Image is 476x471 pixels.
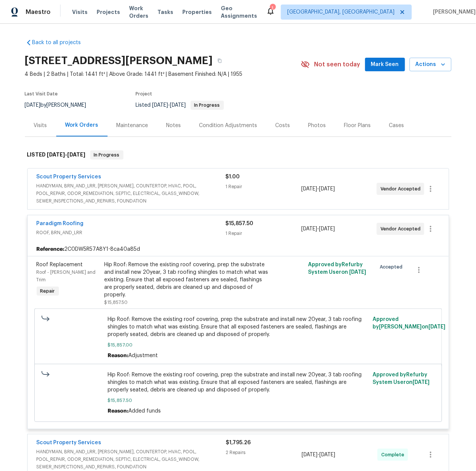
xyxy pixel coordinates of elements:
span: Geo Assignments [221,5,257,20]
div: LISTED [DATE]-[DATE]In Progress [25,143,451,167]
span: Projects [97,8,120,16]
div: Maintenance [117,122,148,129]
div: 1 Repair [226,183,301,190]
div: by [PERSON_NAME] [25,101,96,110]
span: Work Orders [129,5,148,20]
span: Tasks [157,9,173,15]
div: Visits [34,122,47,129]
span: [DATE] [429,324,446,330]
div: 2 Repairs [226,449,302,456]
span: Last Visit Date [25,92,58,96]
b: Reference: [37,245,65,253]
span: 4 Beds | 2 Baths | Total: 1441 ft² | Above Grade: 1441 ft² | Basement Finished: N/A | 1955 [25,71,301,78]
span: - [47,152,86,157]
span: [DATE] [25,103,41,108]
button: Mark Seen [365,58,405,72]
span: [DATE] [68,152,86,157]
span: Properties [182,8,212,16]
div: Condition Adjustments [199,122,257,129]
span: HANDYMAN, BRN_AND_LRR, [PERSON_NAME], COUNTERTOP, HVAC, POOL, POOL_REPAIR, ODOR_REMEDIATION, SEPT... [37,448,226,471]
span: [DATE] [302,452,317,457]
span: $1,795.26 [226,440,251,445]
span: Repair [37,287,58,295]
span: Hip Roof: Remove the existing roof covering, prep the substrate and install new 20year, 3 tab roo... [108,371,368,394]
span: $15,857.50 [226,221,254,226]
span: Mark Seen [371,60,399,69]
span: Project [136,92,153,96]
span: - [302,451,335,459]
a: Scout Property Services [37,440,102,445]
a: Back to all projects [25,39,97,46]
div: Work Orders [65,121,99,129]
a: Scout Property Services [37,174,102,180]
span: $15,857.50 [108,397,368,404]
span: Adjustment [128,353,158,358]
button: Actions [410,58,451,72]
span: Approved by Refurby System User on [308,262,366,275]
span: [DATE] [153,103,168,108]
div: Notes [166,122,181,129]
span: $15,857.50 [105,300,128,305]
span: Added funds [128,408,161,414]
span: - [153,103,186,108]
span: [DATE] [301,226,317,232]
span: Accepted [380,263,405,271]
span: Reason: [108,353,128,358]
div: 2C0DW5R57A8Y1-8ca40a85d [28,242,449,256]
span: Complete [381,451,407,459]
span: [DATE] [170,103,186,108]
span: Roof Replacement [37,262,83,267]
span: [DATE] [319,186,335,192]
div: Costs [276,122,290,129]
h6: LISTED [27,150,86,160]
span: [DATE] [319,452,335,457]
span: Vendor Accepted [380,185,424,193]
span: [DATE] [47,152,65,157]
span: Vendor Accepted [380,225,424,233]
span: Reason: [108,408,128,414]
span: [GEOGRAPHIC_DATA], [GEOGRAPHIC_DATA] [287,8,394,16]
span: HANDYMAN, BRN_AND_LRR, [PERSON_NAME], COUNTERTOP, HVAC, POOL, POOL_REPAIR, ODOR_REMEDIATION, SEPT... [37,182,226,205]
span: Approved by Refurby System User on [373,372,430,385]
div: 1 Repair [226,230,301,237]
a: Paradigm Roofing [37,221,84,226]
button: Copy Address [213,54,226,68]
h2: [STREET_ADDRESS][PERSON_NAME] [25,57,213,64]
span: Not seen today [314,61,360,68]
span: Hip Roof: Remove the existing roof covering, prep the substrate and install new 20year, 3 tab roo... [108,316,368,338]
span: Maestro [26,8,51,16]
span: ROOF, BRN_AND_LRR [37,229,226,236]
span: In Progress [91,151,123,159]
span: - [301,225,335,233]
span: [DATE] [319,226,335,232]
span: Listed [136,103,224,108]
div: Hip Roof: Remove the existing roof covering, prep the substrate and install new 20year, 3 tab roo... [105,261,270,299]
span: Approved by [PERSON_NAME] on [373,317,446,330]
span: - [301,185,335,193]
span: Actions [416,60,445,69]
span: $15,857.00 [108,341,368,349]
div: Floor Plans [344,122,371,129]
span: [DATE] [349,270,366,275]
div: Photos [308,122,326,129]
span: [DATE] [413,380,430,385]
div: Cases [389,122,404,129]
span: In Progress [191,103,223,107]
span: $1.00 [226,174,240,180]
div: 1 [270,5,275,12]
span: [DATE] [301,186,317,192]
span: Visits [72,8,88,16]
span: [PERSON_NAME] [430,8,476,16]
span: Roof - [PERSON_NAME] and Trim [37,270,96,282]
